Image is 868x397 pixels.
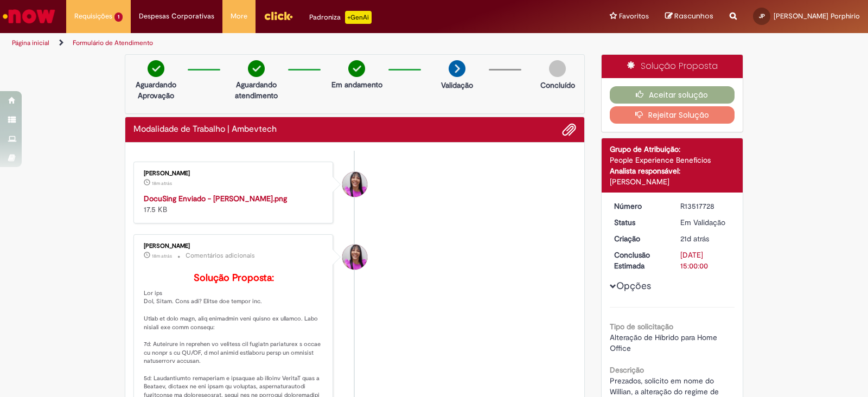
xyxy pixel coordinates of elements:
[144,170,324,177] div: [PERSON_NAME]
[133,125,277,135] h2: Modalidade de Trabalho | Ambevtech Histórico de tíquete
[309,11,372,24] div: Padroniza
[139,11,214,22] span: Despesas Corporativas
[186,251,255,260] small: Comentários adicionais
[610,332,719,353] span: Alteração de Híbrido para Home Office
[248,60,265,77] img: check-circle-green.png
[674,11,713,21] span: Rascunhos
[148,60,164,77] img: check-circle-green.png
[348,60,365,77] img: check-circle-green.png
[441,80,473,91] p: Validação
[230,79,283,101] p: Aguardando atendimento
[680,249,731,271] div: [DATE] 15:00:00
[610,106,735,124] button: Rejeitar Solução
[610,176,735,187] div: [PERSON_NAME]
[610,155,735,165] div: People Experience Benefícios
[264,8,293,24] img: click_logo_yellow_360x200.png
[610,322,673,331] b: Tipo de solicitação
[73,39,153,47] a: Formulário de Atendimento
[144,243,324,249] div: [PERSON_NAME]
[606,233,673,244] dt: Criação
[342,172,367,197] div: Lauane Laissa De Oliveira
[152,180,172,187] time: 01/10/2025 13:51:40
[152,180,172,187] span: 18m atrás
[345,11,372,24] p: +GenAi
[619,11,649,22] span: Favoritos
[665,11,713,22] a: Rascunhos
[331,79,382,90] p: Em andamento
[114,12,123,22] span: 1
[606,201,673,212] dt: Número
[759,12,765,20] span: JP
[152,253,172,259] span: 18m atrás
[680,201,731,212] div: R13517728
[1,5,57,27] img: ServiceNow
[680,234,709,244] time: 10/09/2025 18:35:53
[610,86,735,104] button: Aceitar solução
[680,233,731,244] div: 10/09/2025 18:35:53
[610,165,735,176] div: Analista responsável:
[144,194,287,203] a: DocuSing Enviado - [PERSON_NAME].png
[231,11,247,22] span: More
[610,365,644,375] b: Descrição
[449,60,465,77] img: arrow-next.png
[549,60,566,77] img: img-circle-grey.png
[342,245,367,270] div: Lauane Laissa De Oliveira
[12,39,49,47] a: Página inicial
[610,144,735,155] div: Grupo de Atribuição:
[606,249,673,271] dt: Conclusão Estimada
[602,55,743,78] div: Solução Proposta
[144,193,324,215] div: 17.5 KB
[194,272,274,284] b: Solução Proposta:
[8,33,571,53] ul: Trilhas de página
[562,123,576,137] button: Adicionar anexos
[606,217,673,228] dt: Status
[540,80,575,91] p: Concluído
[74,11,112,22] span: Requisições
[774,11,860,21] span: [PERSON_NAME] Porphirio
[680,217,731,228] div: Em Validação
[130,79,182,101] p: Aguardando Aprovação
[680,234,709,244] span: 21d atrás
[152,253,172,259] time: 01/10/2025 13:51:23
